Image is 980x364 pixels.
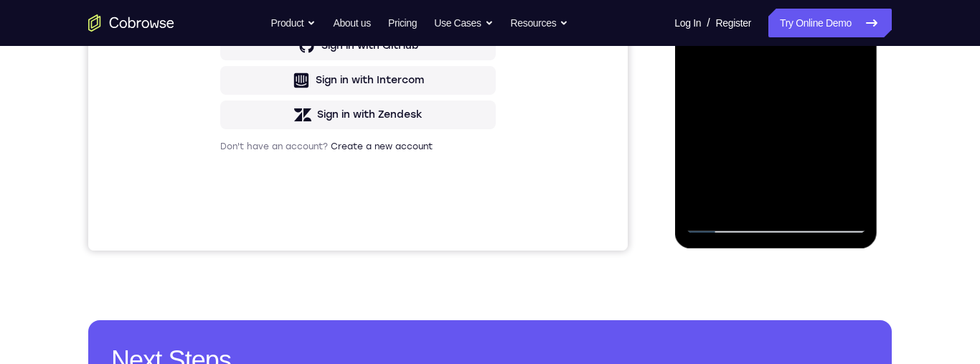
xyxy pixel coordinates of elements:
button: Product [271,9,316,37]
a: Register [716,9,751,37]
button: Use Cases [434,9,493,37]
div: Sign in with GitHub [233,269,330,284]
button: Sign in with Zendesk [132,331,407,360]
button: Sign in [132,164,407,193]
h1: Sign in to your account [132,98,407,118]
span: / [707,14,710,32]
p: or [263,205,278,217]
div: Sign in with Intercom [227,304,336,318]
div: Sign in with Zendesk [229,338,334,353]
a: Pricing [388,9,417,37]
a: Go to the home page [88,14,174,32]
button: Resources [511,9,569,37]
a: Try Online Demo [768,9,892,37]
button: Sign in with Intercom [132,297,407,325]
button: Sign in with GitHub [132,262,407,291]
a: About us [333,9,370,37]
button: Sign in with Google [132,228,407,256]
input: Enter your email [141,137,399,151]
a: Log In [674,9,701,37]
div: Sign in with Google [232,235,330,249]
